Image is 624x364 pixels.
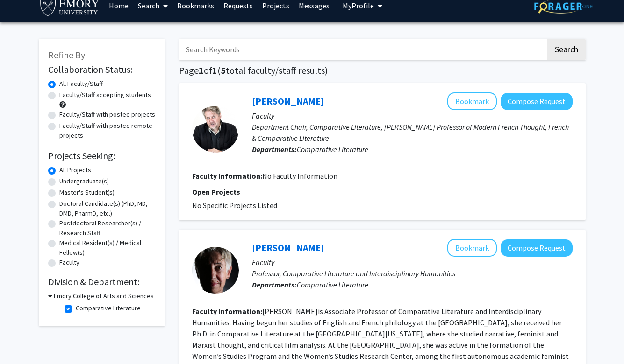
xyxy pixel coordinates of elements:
[48,64,156,75] h2: Collaboration Status:
[252,145,297,154] b: Departments:
[252,110,573,121] p: Faculty
[59,176,109,186] label: Undergraduate(s)
[59,79,103,89] label: All Faculty/Staff
[252,268,573,279] p: Professor, Comparative Literature and Interdisciplinary Humanities
[192,171,262,181] b: Faculty Information:
[54,291,154,301] h3: Emory College of Arts and Sciences
[59,199,156,218] label: Doctoral Candidate(s) (PhD, MD, DMD, PharmD, etc.)
[501,239,573,257] button: Compose Request to Angelika Bammer
[179,65,586,76] h1: Page of ( total faculty/staff results)
[252,257,573,268] p: Faculty
[297,145,368,154] span: Comparative Literature
[501,93,573,110] button: Compose Request to Geoffrey Bennington
[547,39,586,60] button: Search
[252,280,297,289] b: Departments:
[59,121,156,140] label: Faculty/Staff with posted remote projects
[76,303,141,313] label: Comparative Literature
[59,110,155,119] label: Faculty/Staff with posted projects
[192,201,277,210] span: No Specific Projects Listed
[199,64,204,76] span: 1
[343,1,374,10] span: My Profile
[7,322,40,357] iframe: Chat
[262,171,337,181] span: No Faculty Information
[252,95,324,107] a: [PERSON_NAME]
[252,121,573,144] p: Department Chair, Comparative Literature, [PERSON_NAME] Professor of Modern French Thought, Frenc...
[179,39,546,60] input: Search Keywords
[212,64,217,76] span: 1
[447,239,497,257] button: Add Angelika Bammer to Bookmarks
[59,238,156,258] label: Medical Resident(s) / Medical Fellow(s)
[192,307,262,316] b: Faculty Information:
[297,280,368,289] span: Comparative Literature
[48,276,156,287] h2: Division & Department:
[192,186,573,197] p: Open Projects
[59,188,115,197] label: Master's Student(s)
[48,150,156,161] h2: Projects Seeking:
[252,242,324,253] a: [PERSON_NAME]
[221,64,226,76] span: 5
[59,258,79,267] label: Faculty
[59,165,91,175] label: All Projects
[59,90,151,100] label: Faculty/Staff accepting students
[48,49,85,61] span: Refine By
[59,218,156,238] label: Postdoctoral Researcher(s) / Research Staff
[447,92,497,110] button: Add Geoffrey Bennington to Bookmarks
